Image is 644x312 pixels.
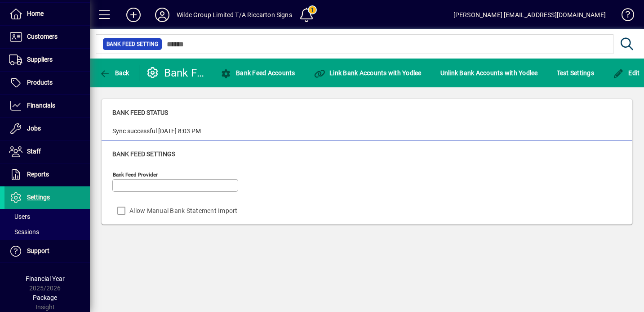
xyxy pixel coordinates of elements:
span: Customers [27,33,58,40]
a: Customers [4,26,90,48]
span: Staff [27,148,41,155]
a: Reports [4,163,90,186]
span: Suppliers [27,56,53,63]
span: Reports [27,171,49,178]
a: Support [4,240,90,262]
div: Wilde Group Limited T/A Riccarton Signs [177,8,292,22]
a: Suppliers [4,49,90,71]
span: Sessions [9,228,39,235]
span: Home [27,10,44,17]
a: Users [4,209,90,224]
div: [PERSON_NAME] [EMAIL_ADDRESS][DOMAIN_NAME] [453,8,606,22]
button: Profile [148,7,177,23]
span: Link Bank Accounts with Yodlee [314,69,422,77]
span: Unlink Bank Accounts with Yodlee [440,66,538,80]
app-page-header-button: Back [90,65,139,81]
span: Financials [27,102,55,109]
button: Edit [611,65,642,81]
span: Bank Feed Settings [112,150,175,158]
button: Test Settings [555,65,596,81]
span: Back [99,69,129,77]
a: Staff [4,140,90,163]
button: Unlink Bank Accounts with Yodlee [438,65,540,81]
span: Products [27,79,53,86]
span: Bank Feed Status [112,109,168,116]
span: Test Settings [557,66,594,80]
a: Jobs [4,118,90,140]
div: Bank Feed Settings [146,66,207,80]
span: Financial Year [26,275,65,282]
button: Bank Feed Accounts [218,65,298,81]
span: Edit [613,69,640,77]
a: Knowledge Base [615,2,633,31]
span: Package [33,294,57,301]
button: Back [97,65,132,81]
span: Settings [27,194,50,201]
a: Sessions [4,224,90,240]
span: Jobs [27,125,41,132]
span: Bank Feed Accounts [221,69,295,77]
div: Sync successful [DATE] 8:03 PM [112,127,201,136]
a: Home [4,3,90,25]
mat-label: Bank Feed Provider [113,172,158,178]
span: Support [27,247,49,254]
button: Add [119,7,148,23]
span: Users [9,213,30,220]
a: Products [4,72,90,94]
a: Financials [4,95,90,117]
button: Link Bank Accounts with Yodlee [312,65,424,81]
span: Bank Feed Setting [107,40,158,49]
